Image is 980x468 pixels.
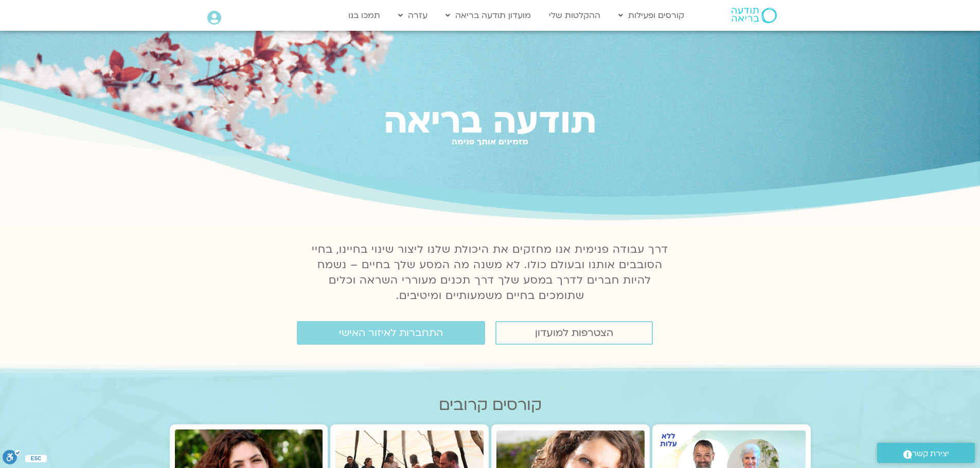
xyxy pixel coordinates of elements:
a: יצירת קשר [877,443,975,463]
h2: קורסים קרובים [170,396,811,414]
span: התחברות לאיזור האישי [339,327,443,339]
a: תמכו בנו [343,6,385,25]
p: דרך עבודה פנימית אנו מחזקים את היכולת שלנו ליצור שינוי בחיינו, בחיי הסובבים אותנו ובעולם כולו. לא... [306,242,674,304]
img: תודעה בריאה [732,8,777,23]
a: קורסים ופעילות [613,6,689,25]
a: עזרה [393,6,433,25]
span: הצטרפות למועדון [535,327,613,339]
span: יצירת קשר [912,447,949,461]
a: התחברות לאיזור האישי [297,321,485,345]
a: ההקלטות שלי [544,6,605,25]
a: הצטרפות למועדון [495,321,653,345]
a: מועדון תודעה בריאה [440,6,536,25]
